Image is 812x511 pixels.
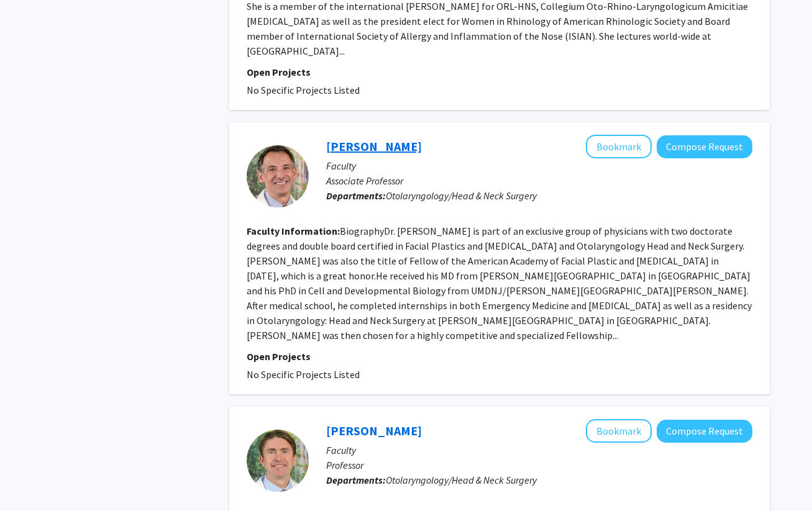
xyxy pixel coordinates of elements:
[386,474,537,486] span: Otolaryngology/Head & Neck Surgery
[326,189,386,202] b: Departments:
[247,225,752,341] fg-read-more: BiographyDr. [PERSON_NAME] is part of an exclusive group of physicians with two doctorate degrees...
[586,135,652,158] button: Add Howard Krein to Bookmarks
[657,420,752,443] button: Compose Request to Gurston Nyquist
[326,138,422,154] a: [PERSON_NAME]
[247,65,752,79] p: Open Projects
[326,158,752,173] p: Faculty
[326,458,752,473] p: Professor
[247,84,360,96] span: No Specific Projects Listed
[9,455,53,502] iframe: Chat
[326,173,752,188] p: Associate Professor
[326,443,752,458] p: Faculty
[326,423,422,438] a: [PERSON_NAME]
[247,349,752,364] p: Open Projects
[326,474,386,486] b: Departments:
[247,368,360,381] span: No Specific Projects Listed
[586,419,652,443] button: Add Gurston Nyquist to Bookmarks
[386,189,537,202] span: Otolaryngology/Head & Neck Surgery
[247,225,340,237] b: Faculty Information:
[657,135,752,158] button: Compose Request to Howard Krein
